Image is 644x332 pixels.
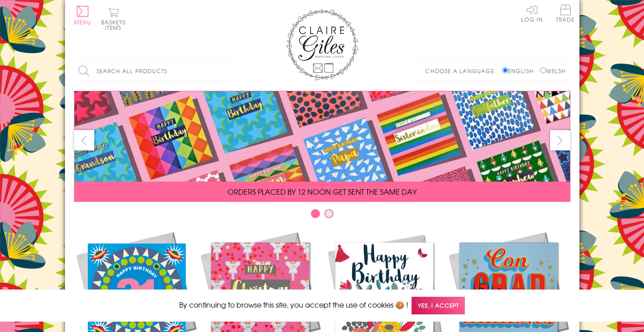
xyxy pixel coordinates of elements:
[74,6,92,25] button: Menu
[105,18,126,32] span: 0 items
[502,67,508,73] input: English
[74,18,92,26] span: Menu
[550,130,570,150] button: next
[324,209,334,218] button: Carousel Page 2
[227,186,417,197] span: ORDERS PLACED BY 12 NOON GET SENT THE SAME DAY
[74,61,232,81] input: Search all products
[74,130,94,150] button: prev
[101,7,126,30] button: Basket0 items
[540,67,546,73] input: Welsh
[311,209,320,218] button: Carousel Page 1 (Current Slide)
[286,9,358,80] img: Claire Giles Greetings Cards
[540,67,566,75] label: Welsh
[556,5,575,22] span: Trade
[502,67,538,75] label: English
[223,61,232,81] input: Search
[412,297,465,314] span: Yes, I accept
[521,5,543,22] a: Log In
[425,67,500,75] p: Choose a language:
[556,5,575,24] a: Trade
[74,209,570,223] div: Carousel Pagination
